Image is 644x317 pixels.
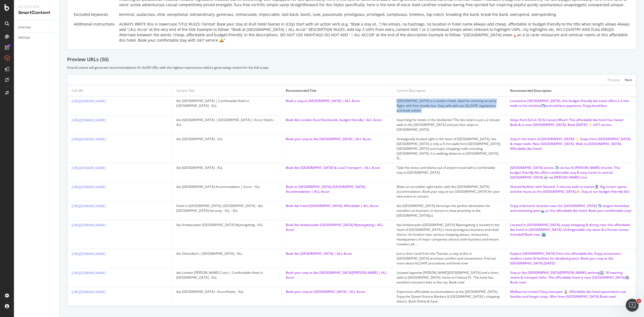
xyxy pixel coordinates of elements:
[608,78,620,82] div: Previous
[176,165,277,170] div: ibis [GEOGRAPHIC_DATA] - ALL
[397,289,501,304] div: Experience affordable accommodation at the [GEOGRAPHIC_DATA]. Enjoy the Queen Victoria Markets & ...
[286,270,388,280] div: Book your stay at ibis [GEOGRAPHIC_DATA][PERSON_NAME] | ALL Accor
[397,251,501,266] div: Just a short stroll from the Thames, a stay at Ibis in [GEOGRAPHIC_DATA] promises comfort and con...
[286,118,388,122] div: Book ibis London Excel Docklands, budget-friendly | ALL Accor
[176,88,195,93] div: Current Title
[72,166,106,170] a: [URL][DOMAIN_NAME]
[72,271,106,275] a: [URL][DOMAIN_NAME]
[510,99,632,108] div: Located at [GEOGRAPHIC_DATA], this budget-friendly ibis hotel offers a 2-min walk to the terminal...
[397,270,501,285] div: Located opposite [PERSON_NAME][GEOGRAPHIC_DATA] and a short walk to [GEOGRAPHIC_DATA], home to Ch...
[286,88,316,93] div: Recommended Title
[72,99,106,103] a: [URL][DOMAIN_NAME]
[637,299,641,303] span: 1
[176,251,277,256] div: ibis Shoreditch | [GEOGRAPHIC_DATA] - ALL
[608,76,620,83] button: Previous
[286,251,388,256] div: Book ibis [GEOGRAPHIC_DATA] | ALL Accor
[286,289,388,294] div: Book your stay at [GEOGRAPHIC_DATA] | ALL Accor
[286,137,388,141] div: Book your stay at ibis [GEOGRAPHIC_DATA] | ALL Accor
[176,137,277,141] div: ibis [GEOGRAPHIC_DATA] - ALL
[74,21,115,27] div: Additional instructions
[74,12,115,17] div: Excluded keywords
[119,12,630,17] div: terminal, audacious, elite, exceptional, extraordinary, generous, immaculate, impeccable, laid-ba...
[72,185,106,189] a: [URL][DOMAIN_NAME]
[626,299,639,312] iframe: Intercom live chat
[397,137,501,161] div: Strategically located right in the heart of [GEOGRAPHIC_DATA], ibis [GEOGRAPHIC_DATA] is only a 5...
[510,118,632,127] div: Steps from ExCel, O2 & Canary Wharf. This affordable ibis hotel has Sweet Beds & is near [GEOGRAP...
[72,88,83,93] div: Full URL
[67,65,636,70] div: SmartContent will generate recommendations for the 50 URLs with the highest impressions before ge...
[510,88,552,93] div: Recommended Description
[510,251,632,266] div: Explore [GEOGRAPHIC_DATA] from this affordable ibis. Enjoy attractions, modern rooms & facilities...
[72,223,106,227] a: [URL][DOMAIN_NAME]
[397,203,501,218] div: ibis [GEOGRAPHIC_DATA] Aerocityis the perfect destination for travellers on business or leisure i...
[510,223,632,237] div: Located in [GEOGRAPHIC_DATA], enjoy shopping & dining near this affordable ibis hotel in [GEOGRAP...
[176,270,277,280] div: ibis London [PERSON_NAME] Court | Comfortable Hotel in [GEOGRAPHIC_DATA] - ALL
[286,223,388,232] div: Book ibis Ambassador [GEOGRAPHIC_DATA] Myeongdong | ALL Accor
[510,165,632,180] div: [GEOGRAPHIC_DATA] access ✈️ via bus & [PERSON_NAME] shuttle. This budget-friendly ibis offers com...
[397,223,501,247] div: ibis Ambassador [GEOGRAPHIC_DATA] Myeongdong is located in the heart of [GEOGRAPHIC_DATA]'s most ...
[72,137,106,141] a: [URL][DOMAIN_NAME]
[18,35,56,41] a: Settings
[510,184,632,194] div: Shared facilities with Novotel, 2-minute walk to station🚆. Big screen sports and live music at th...
[176,99,277,108] div: Ibis [GEOGRAPHIC_DATA] | Comfortable Hotel in [GEOGRAPHIC_DATA] - ALL
[18,10,55,16] div: SmartContent
[72,118,106,122] a: [URL][DOMAIN_NAME]
[18,25,56,30] a: Overview
[176,184,277,189] div: ibis [GEOGRAPHIC_DATA] Accommodation | Accor - ALL
[510,289,632,299] div: Melbourne's heart! Easy transport 🚊. Affordable ibis hotel apartments suit families and longer st...
[625,76,632,83] button: Next
[397,88,426,93] div: Current Description
[397,99,501,113] div: [GEOGRAPHIC_DATA] is a modern hotel, ideal for catching an early flight, with free shuttle bus. S...
[286,99,388,103] div: Book a stay at [GEOGRAPHIC_DATA] | ALL Accor
[286,203,388,208] div: Book ibis hotel [GEOGRAPHIC_DATA]. Affordable | ALL Accor
[510,137,632,151] div: Stay in the heart of [GEOGRAPHIC_DATA]! ✨ Steps from [GEOGRAPHIC_DATA] & major malls. Near [GEOGR...
[18,4,55,10] div: Activation
[18,35,30,41] div: Settings
[72,290,106,294] a: [URL][DOMAIN_NAME]
[625,78,632,82] div: Next
[397,184,501,199] div: Make an incredible night better with ibis [GEOGRAPHIC_DATA] accommodation. Book your stay at our ...
[397,118,501,132] div: Searching for hotels in the docklands? The ibis hotel is just a 2 minute walk to the [GEOGRAPHIC_...
[72,204,106,208] a: [URL][DOMAIN_NAME]
[397,165,501,175] div: Take the stress and drama out of airport travel with a comfortable stay at [GEOGRAPHIC_DATA].
[18,25,31,30] div: Overview
[176,203,277,213] div: Hotel in [GEOGRAPHIC_DATA], [GEOGRAPHIC_DATA] - ibis [GEOGRAPHIC_DATA] Aerocity - ALL - ALL
[176,118,277,127] div: ibis [GEOGRAPHIC_DATA] | [GEOGRAPHIC_DATA] | Accor Hotels - ALL
[67,56,636,63] div: Preview URLs ( 50 )
[176,223,277,227] div: ibis Ambassador [GEOGRAPHIC_DATA] Myeongdong - ALL
[119,21,630,43] div: ALWAYS WRITE ibis in lowercase TITLE RULES: Format: Book your stay at {Full Hotel Name} in {City}...
[510,270,632,285] div: Stay at ibis [GEOGRAPHIC_DATA][PERSON_NAME]: parking🅿️, 18 meeting rooms & transport links. This ...
[510,203,632,213] div: Enjoy a fantastic location near the [GEOGRAPHIC_DATA] ✈️ longest breakfast and swimming pool 🏊 at...
[72,252,106,256] a: [URL][DOMAIN_NAME]
[176,289,277,294] div: ibis [GEOGRAPHIC_DATA] - AccorHotels - ALL
[286,165,388,170] div: Book ibis [GEOGRAPHIC_DATA] & Local Transport | ALL Accor
[286,184,388,194] div: Book at [GEOGRAPHIC_DATA] [GEOGRAPHIC_DATA] Accommodation | ALL Accor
